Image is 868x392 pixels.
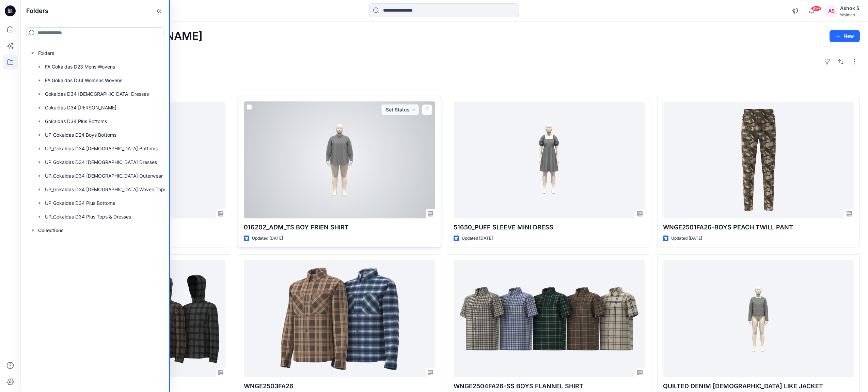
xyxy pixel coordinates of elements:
[663,260,854,377] a: QUILTED DENIM LADY LIKE JACKET
[462,235,493,242] p: Updated [DATE]
[663,223,854,232] p: WNGE2501FA26-BOYS PEACH TWILL PANT
[663,102,854,218] a: WNGE2501FA26-BOYS PEACH TWILL PANT
[252,235,283,242] p: Updated [DATE]
[671,235,702,242] p: Updated [DATE]
[38,226,64,235] p: Collections
[811,6,821,11] span: 99+
[840,4,859,12] div: Ashok S
[244,223,435,232] p: 016202_ADM_TS BOY FRIEN SHIRT
[244,102,435,218] a: 016202_ADM_TS BOY FRIEN SHIRT
[454,381,645,391] p: WNGE2504FA26-SS BOYS FLANNEL SHIRT
[29,81,860,89] h4: Styles
[244,381,435,391] p: WNGE2503FA26
[663,381,854,391] p: QUILTED DENIM [DEMOGRAPHIC_DATA] LIKE JACKET
[825,5,837,17] div: AS
[830,30,860,42] button: New
[454,102,645,218] a: 51650_PUFF SLEEVE MINI DRESS
[454,260,645,377] a: WNGE2504FA26-SS BOYS FLANNEL SHIRT
[840,12,859,17] div: Walmart
[244,260,435,377] a: WNGE2503FA26
[454,223,645,232] p: 51650_PUFF SLEEVE MINI DRESS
